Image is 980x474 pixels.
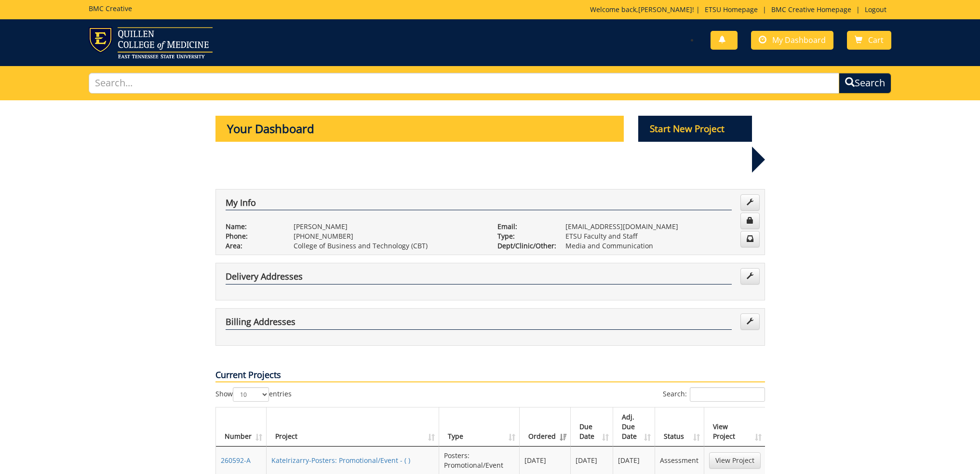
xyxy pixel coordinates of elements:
[571,407,613,447] th: Due Date: activate to sort column ascending
[226,272,732,284] h4: Delivery Addresses
[740,268,760,284] a: Edit Addresses
[700,5,763,14] a: ETSU Homepage
[215,116,624,142] p: Your Dashboard
[740,231,760,247] a: Change Communication Preferences
[271,456,410,465] a: KateIrizarry-Posters: Promotional/Event - ( )
[638,5,692,14] a: [PERSON_NAME]
[565,241,755,251] p: Media and Communication
[565,222,755,231] p: [EMAIL_ADDRESS][DOMAIN_NAME]
[497,231,551,241] p: Type:
[751,31,833,50] a: My Dashboard
[690,387,765,402] input: Search:
[520,407,571,447] th: Ordered: activate to sort column ascending
[215,369,765,382] p: Current Projects
[226,231,279,241] p: Phone:
[740,213,760,229] a: Change Password
[233,387,269,402] select: Showentries
[565,231,755,241] p: ETSU Faculty and Staff
[772,35,826,45] span: My Dashboard
[613,447,656,474] td: [DATE]
[590,5,891,14] p: Welcome back, ! | | |
[709,452,761,469] a: View Project
[571,447,613,474] td: [DATE]
[868,35,884,45] span: Cart
[226,198,732,211] h4: My Info
[766,5,856,14] a: BMC Creative Homepage
[89,27,213,58] img: ETSU logo
[215,387,292,402] label: Show entries
[226,317,732,330] h4: Billing Addresses
[89,73,839,94] input: Search...
[294,241,483,251] p: College of Business and Technology (CBT)
[497,222,551,231] p: Email:
[221,456,251,465] a: 260592-A
[740,313,760,330] a: Edit Addresses
[267,407,440,447] th: Project: activate to sort column ascending
[638,116,752,142] p: Start New Project
[655,407,704,447] th: Status: activate to sort column ascending
[847,31,891,50] a: Cart
[655,447,704,474] td: Assessment
[860,5,891,14] a: Logout
[439,447,520,474] td: Posters: Promotional/Event
[294,231,483,241] p: [PHONE_NUMBER]
[294,222,483,231] p: [PERSON_NAME]
[497,241,551,251] p: Dept/Clinic/Other:
[520,447,571,474] td: [DATE]
[613,407,656,447] th: Adj. Due Date: activate to sort column ascending
[704,407,765,447] th: View Project: activate to sort column ascending
[226,222,279,231] p: Name:
[216,407,267,447] th: Number: activate to sort column ascending
[839,73,891,94] button: Search
[638,125,752,134] a: Start New Project
[740,194,760,211] a: Edit Info
[226,241,279,251] p: Area:
[663,387,765,402] label: Search:
[89,5,132,12] h5: BMC Creative
[439,407,520,447] th: Type: activate to sort column ascending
